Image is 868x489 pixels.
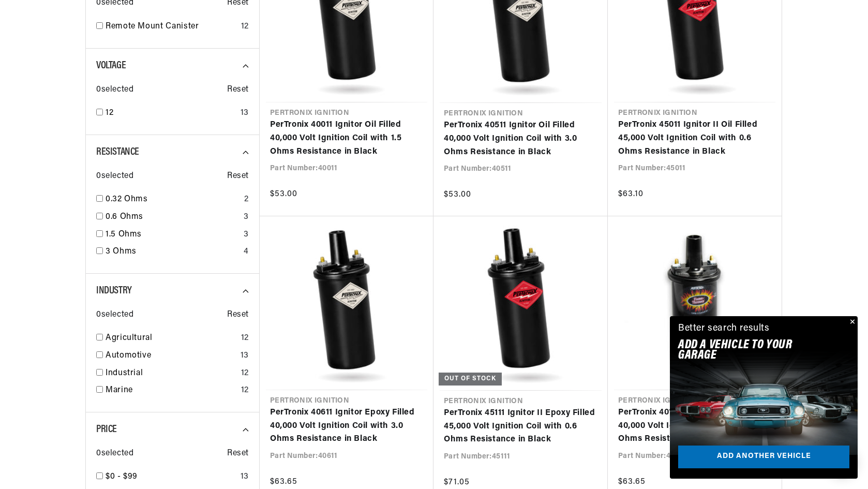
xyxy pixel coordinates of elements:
a: PerTronix 45111 Ignitor II Epoxy Filled 45,000 Volt Ignition Coil with 0.6 Ohms Resistance in Black [444,407,597,447]
div: 4 [244,245,249,259]
span: Reset [227,308,249,322]
div: 13 [241,107,249,120]
a: PerTronix 45011 Ignitor II Oil Filled 45,000 Volt Ignition Coil with 0.6 Ohms Resistance in Black [618,118,771,158]
div: Better search results [678,321,770,336]
span: $0 - $99 [106,472,138,481]
div: 13 [241,349,249,363]
div: 2 [244,193,249,206]
div: 12 [241,20,249,34]
a: PerTronix 40011 Ignitor Oil Filled 40,000 Volt Ignition Coil with 1.5 Ohms Resistance in Black [270,118,423,158]
a: Automotive [106,349,236,363]
a: 12 [106,107,236,120]
span: Price [96,424,117,435]
span: Reset [227,170,249,183]
a: PerTronix 40111 Ignitor Oil Filled 40,000 Volt Ignition Coil with 1.5 Ohms Resistance in Black [618,406,771,446]
span: 0 selected [96,83,133,97]
button: Close [845,316,858,329]
a: 0.32 Ohms [106,193,240,206]
div: 3 [244,211,249,224]
div: 12 [241,367,249,380]
a: Remote Mount Canister [106,20,237,34]
a: Agricultural [106,332,237,345]
span: 0 selected [96,308,133,322]
a: Industrial [106,367,237,380]
a: 3 Ohms [106,245,240,259]
div: 12 [241,384,249,397]
span: Industry [96,286,132,296]
div: 13 [241,470,249,484]
a: Marine [106,384,237,397]
div: 3 [244,228,249,242]
a: PerTronix 40511 Ignitor Oil Filled 40,000 Volt Ignition Coil with 3.0 Ohms Resistance in Black [444,119,597,159]
a: PerTronix 40611 Ignitor Epoxy Filled 40,000 Volt Ignition Coil with 3.0 Ohms Resistance in Black [270,406,423,446]
span: 0 selected [96,170,133,183]
span: Reset [227,83,249,97]
h2: Add A VEHICLE to your garage [678,340,824,361]
a: Add another vehicle [678,446,849,469]
span: Voltage [96,61,126,71]
a: 1.5 Ohms [106,228,240,242]
a: 0.6 Ohms [106,211,240,224]
div: 12 [241,332,249,345]
span: Reset [227,447,249,461]
span: 0 selected [96,447,133,461]
span: Resistance [96,147,139,157]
